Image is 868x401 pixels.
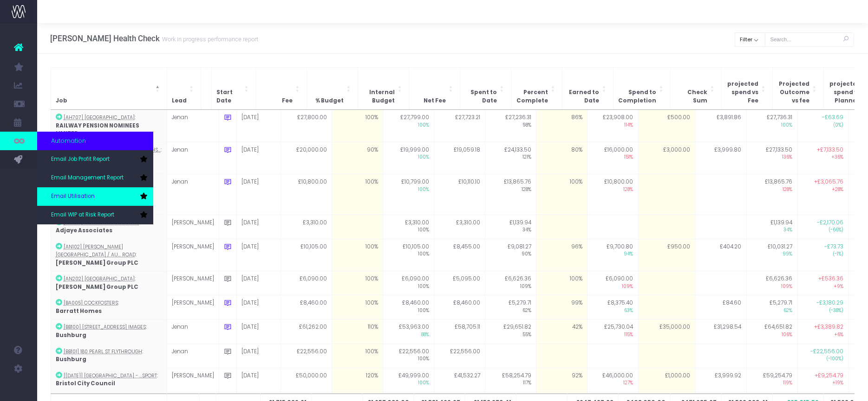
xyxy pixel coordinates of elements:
[803,186,844,193] span: +28%
[281,239,332,271] td: £10,105.00
[56,380,115,387] strong: Bristol City Council
[592,154,633,161] span: 151%
[772,67,823,109] th: Projected Outcome vs fee: Activate to sort: Activate to sort
[51,295,167,319] td: :
[211,67,255,109] th: Start Date: Activate to sort: Activate to sort
[695,142,746,174] td: £3,999.80
[383,271,434,295] td: £6,090.00
[490,283,531,290] span: 109%
[434,110,485,142] td: £27,723.21
[536,368,587,392] td: 92%
[51,211,114,219] span: Email WIP at Risk Report
[695,319,746,344] td: £31,298.54
[485,215,536,239] td: £1,139.94
[536,239,587,271] td: 96%
[51,319,167,344] td: :
[490,251,531,258] span: 90%
[751,307,793,314] span: 62%
[332,295,383,319] td: 100%
[37,150,153,169] a: Email Job Profit Report
[587,110,638,142] td: £23,908.00
[638,319,695,344] td: £35,000.00
[236,239,281,271] td: [DATE]
[332,110,383,142] td: 100%
[409,67,460,109] th: Net Fee: Activate to sort: Activate to sort
[803,227,844,234] span: (-66%)
[167,319,219,344] td: Jenan
[485,319,536,344] td: £29,651.82
[638,368,695,392] td: £1,000.00
[388,331,429,338] span: 88%
[434,295,485,319] td: £8,460.00
[485,239,536,271] td: £9,081.27
[751,154,793,161] span: 136%
[485,142,536,174] td: £24,133.50
[167,67,201,109] th: Lead: Activate to sort: Activate to sort
[160,34,258,43] small: Work in progress performance report
[746,239,797,271] td: £10,031.27
[638,142,695,174] td: £3,000.00
[51,136,86,146] span: Automation
[281,110,332,142] td: £27,800.00
[56,307,102,315] strong: Barratt Homes
[51,174,124,182] span: Email Management Report
[388,380,429,387] span: 100%
[56,356,86,363] strong: Bushburg
[383,142,434,174] td: £19,999.00
[51,271,167,295] td: :
[281,295,332,319] td: £8,460.00
[50,34,258,43] h3: [PERSON_NAME] Health Check
[332,174,383,215] td: 100%
[56,243,136,259] abbr: [AN102] Hayes Town Centre / Austin Road
[777,80,809,105] span: Projected Outcome vs fee
[516,89,548,105] span: Percent Complete
[735,32,765,47] button: Filter
[587,239,638,271] td: £9,700.80
[236,271,281,295] td: [DATE]
[64,299,118,306] abbr: [BA005] Cockfosters
[592,186,633,193] span: 128%
[803,307,844,314] span: (-38%)
[64,372,157,379] abbr: [BC100] Bristol City Centre - Transport
[587,368,638,392] td: £46,000.00
[167,142,219,174] td: Jenan
[281,142,332,174] td: £20,000.00
[216,89,241,105] span: Start Date
[56,227,112,234] strong: Adjaye Associates
[817,219,844,227] span: -£2,170.06
[383,344,434,368] td: £22,556.00
[638,110,695,142] td: £500.00
[746,319,797,344] td: £64,651.82
[562,67,613,109] th: Earned to Date: Activate to sort: Activate to sort
[332,344,383,368] td: 100%
[56,283,138,291] strong: [PERSON_NAME] Group PLC
[167,215,219,239] td: [PERSON_NAME]
[746,110,797,142] td: £27,736.31
[358,67,409,109] th: Internal Budget: Activate to sort: Activate to sort
[281,215,332,239] td: £3,310.00
[51,368,167,392] td: :
[281,368,332,392] td: £50,000.00
[567,89,599,105] span: Earned to Date
[815,372,844,380] span: +£9,254.79
[751,227,793,234] span: 34%
[236,368,281,392] td: [DATE]
[587,295,638,319] td: £8,375.40
[490,380,531,387] span: 117%
[332,319,383,344] td: 110%
[592,331,633,338] span: 115%
[746,174,797,215] td: £13,865.76
[822,114,844,122] span: -£63.69
[64,275,135,282] abbr: [AN202] Avondale Drive
[51,110,167,142] td: :
[315,97,344,105] span: % Budget
[388,307,429,314] span: 100%
[383,215,434,239] td: £3,310.00
[746,368,797,392] td: £59,254.79
[695,368,746,392] td: £3,999.92
[307,67,358,109] th: % Budget: Activate to sort: Activate to sort
[434,215,485,239] td: £3,310.00
[511,67,562,109] th: Percent Complete: Activate to sort: Activate to sort
[424,97,446,105] span: Net Fee
[332,368,383,392] td: 120%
